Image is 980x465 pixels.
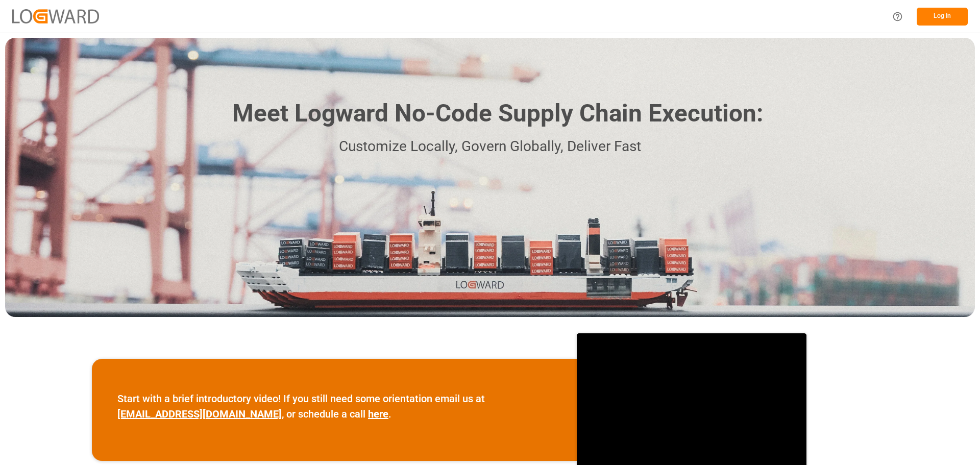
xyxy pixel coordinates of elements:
[232,95,763,132] h1: Meet Logward No-Code Supply Chain Execution:
[917,8,968,26] button: Log In
[12,9,99,23] img: Logward_new_orange.png
[368,408,388,420] a: here
[117,408,282,420] a: [EMAIL_ADDRESS][DOMAIN_NAME]
[886,5,909,28] button: Help Center
[117,391,551,422] p: Start with a brief introductory video! If you still need some orientation email us at , or schedu...
[217,135,763,158] p: Customize Locally, Govern Globally, Deliver Fast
